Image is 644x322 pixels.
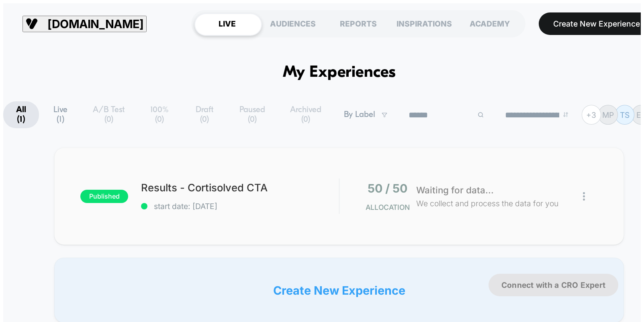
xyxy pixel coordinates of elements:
span: Live ( 1 ) [41,101,80,128]
span: 50 / 50 [368,181,407,195]
div: + 3 [582,105,601,124]
span: Waiting for data... [416,183,494,197]
img: close [583,192,585,201]
button: Connect with a CRO Expert [489,274,618,296]
p: TS [620,110,630,120]
p: MP [602,110,614,120]
span: Results - Cortisolved CTA [141,181,339,194]
span: start date: [DATE] [141,201,339,211]
span: [DOMAIN_NAME] [47,17,143,31]
div: REPORTS [326,13,391,34]
img: end [563,112,568,117]
div: INSPIRATIONS [391,13,457,34]
h1: My Experiences [283,64,396,82]
span: All ( 1 ) [3,101,39,128]
span: By Label [344,110,375,120]
button: [DOMAIN_NAME] [22,16,147,32]
span: We collect and process the data for you [416,197,558,210]
div: LIVE [194,13,260,34]
div: ACADEMY [457,13,522,34]
div: AUDIENCES [260,13,326,34]
span: published [80,190,128,203]
img: Visually logo [26,18,38,30]
span: Allocation [366,203,410,211]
